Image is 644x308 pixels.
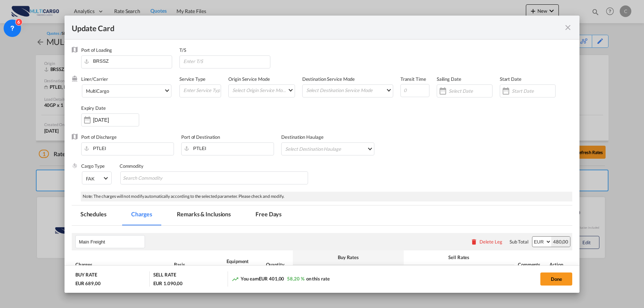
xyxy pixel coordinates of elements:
div: MultiCargo [86,88,109,94]
md-icon: icon-trending-up [232,275,239,283]
input: Start Date [512,88,555,94]
div: SELL RATE [153,271,176,280]
div: Buy Rates [296,254,400,261]
th: Comments [514,250,546,279]
img: cargo.png [72,163,78,168]
div: Sub Total [510,238,528,245]
div: 480,00 [551,237,570,247]
md-tab-item: Charges [122,205,161,225]
md-chips-wrap: Chips container with autocompletion. Enter the text area, type text to search, and then use the u... [120,171,308,184]
md-select: Select Destination Service Mode [306,85,393,95]
label: Sailing Date [437,76,461,82]
md-icon: icon-delete [470,238,478,245]
div: BUY RATE [75,271,97,280]
div: Note: The charges will not modify automatically according to the selected parameter. Please check... [81,192,573,201]
div: You earn on this rate [232,275,329,283]
label: Port of Destination [181,134,220,140]
div: Charges [75,261,167,268]
div: Update Card [72,23,564,32]
span: 58,20 % [287,276,304,282]
button: Done [540,272,572,286]
div: Sell Rates [407,254,511,261]
input: Enter Port of Destination [185,143,274,154]
label: Expiry Date [81,105,106,111]
label: Cargo Type [81,163,105,169]
md-icon: icon-close fg-AAA8AD m-0 pointer [564,23,572,32]
label: Origin Service Mode [228,76,270,82]
input: Enter Port of Discharge [85,143,174,154]
input: Search Commodity [123,172,189,184]
div: Basis [174,261,214,268]
label: Port of Discharge [81,134,117,140]
md-tab-item: Remarks & Inclusions [168,205,240,225]
label: Transit Time [400,76,426,82]
input: Enter T/S [183,56,270,67]
label: Destination Service Mode [302,76,355,82]
input: Leg Name [79,236,145,247]
div: FAK [86,176,95,182]
button: Delete Leg [470,239,502,245]
div: Delete Leg [479,239,502,245]
label: Destination Haulage [281,134,323,140]
md-pagination-wrapper: Use the left and right arrow keys to navigate between tabs [72,205,298,225]
input: Expiry Date [93,117,139,123]
md-dialog: Update CardPort of ... [65,16,580,293]
div: EUR 689,00 [75,280,101,287]
label: Commodity [120,163,144,169]
div: Quantity [261,261,289,268]
label: Service Type [179,76,205,82]
input: Select Date [449,88,492,94]
md-select: Select Origin Service Mode [232,85,294,95]
label: Liner/Carrier [81,76,108,82]
md-select: Select Cargo type: FAK [82,171,112,184]
span: EUR 401,00 [259,276,284,282]
md-select: Select Destination Haulage [284,143,374,154]
input: 0 [400,84,429,97]
label: T/S [179,47,186,53]
md-tab-item: Schedules [72,205,115,225]
div: Equipment Type [221,258,254,271]
label: Port of Loading [81,47,112,53]
md-select: Select Liner: MultiCargo [82,84,171,97]
label: Start Date [500,76,522,82]
th: Action [546,250,572,279]
md-tab-item: Free Days [247,205,290,225]
input: Enter Service Type [183,85,221,96]
input: Enter Port of Loading [85,56,172,67]
div: EUR 1.090,00 [153,280,183,287]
